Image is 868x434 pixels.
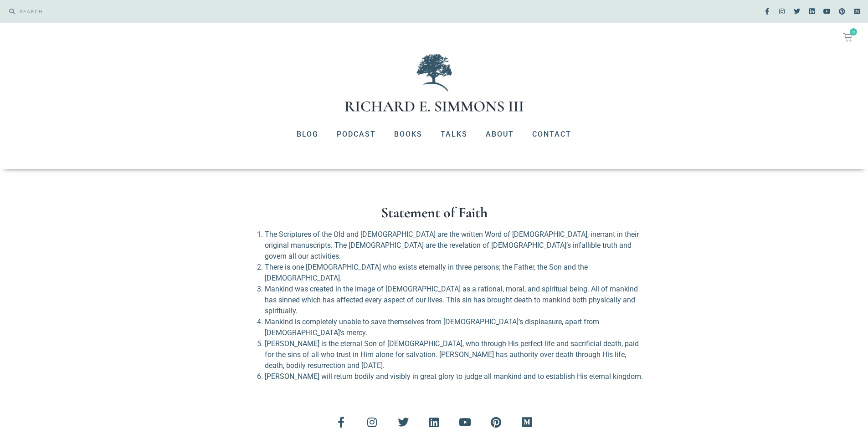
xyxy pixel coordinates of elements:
[832,27,863,47] a: 0
[265,339,639,370] span: [PERSON_NAME] is the eternal Son of [DEMOGRAPHIC_DATA], who through His perfect life and sacrific...
[15,5,430,18] input: SEARCH
[385,123,431,146] a: Books
[431,123,477,146] a: Talks
[265,285,638,315] span: Mankind was created in the image of [DEMOGRAPHIC_DATA] as a rational, moral, and spiritual being....
[265,372,643,381] span: [PERSON_NAME] will return bodily and visibly in great glory to judge all mankind and to establish...
[265,230,639,260] span: The Scriptures of the Old and [DEMOGRAPHIC_DATA] are the written Word of [DEMOGRAPHIC_DATA], iner...
[523,123,580,146] a: Contact
[265,317,599,337] span: Mankind is completely unable to save themselves from [DEMOGRAPHIC_DATA]’s displeasure, apart from...
[477,123,523,146] a: About
[850,28,857,36] span: 0
[265,263,588,282] span: There is one [DEMOGRAPHIC_DATA] who exists eternally in three persons; the Father, the Son and th...
[328,123,385,146] a: Podcast
[288,123,328,146] a: Blog
[124,205,744,220] h1: Statement of Faith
